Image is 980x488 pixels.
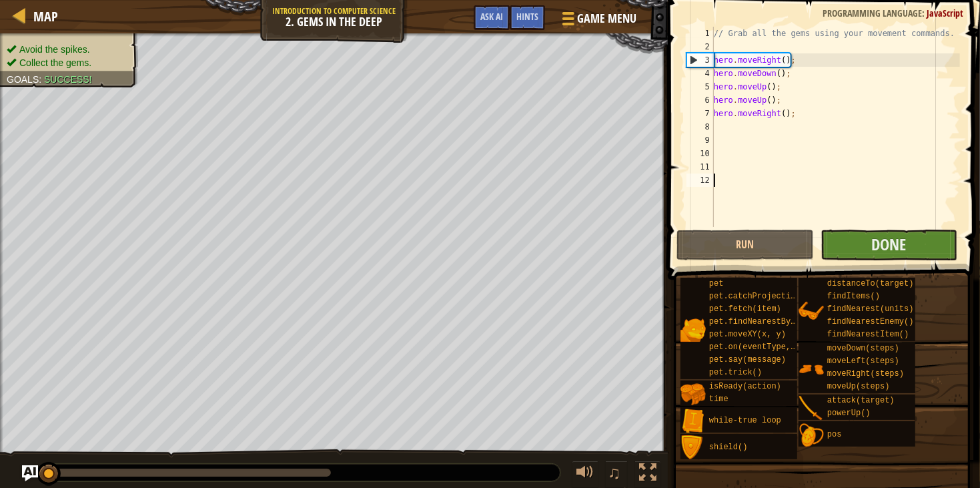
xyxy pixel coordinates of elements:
[922,7,927,19] span: :
[687,53,714,67] div: 3
[39,74,44,85] span: :
[686,120,714,134] div: 8
[680,317,706,342] img: portrait.png
[709,317,839,326] span: pet.findNearestByType(type)
[827,430,842,439] span: pos
[827,330,909,339] span: findNearestItem()
[680,382,706,407] img: portrait.png
[709,368,762,377] span: pet.trick()
[7,74,39,85] span: Goals
[799,423,824,448] img: portrait.png
[27,7,58,25] a: Map
[927,7,963,19] span: JavaScript
[821,230,957,260] button: Done
[827,279,914,288] span: distanceTo(target)
[827,304,914,314] span: findNearest(units)
[474,5,510,30] button: Ask AI
[480,10,503,23] span: Ask AI
[680,409,706,434] img: portrait.png
[676,230,813,260] button: Run
[827,396,895,405] span: attack(target)
[686,174,714,187] div: 12
[827,344,899,353] span: moveDown(steps)
[709,395,728,404] span: time
[605,461,628,488] button: ♫
[22,465,38,481] button: Ask AI
[686,93,714,107] div: 6
[19,44,90,55] span: Avoid the spikes.
[44,74,92,85] span: Success!
[7,43,128,56] li: Avoid the spikes.
[516,10,538,23] span: Hints
[823,7,922,19] span: Programming language
[680,435,706,461] img: portrait.png
[686,134,714,147] div: 9
[709,355,786,364] span: pet.say(message)
[709,443,748,452] span: shield()
[572,461,598,488] button: Adjust volume
[686,160,714,174] div: 11
[709,279,724,288] span: pet
[33,7,58,25] span: Map
[799,356,824,382] img: portrait.png
[709,342,834,352] span: pet.on(eventType, handler)
[577,10,636,27] span: Game Menu
[871,234,906,255] span: Done
[709,382,781,391] span: isReady(action)
[686,67,714,80] div: 4
[827,382,890,391] span: moveUp(steps)
[7,56,128,69] li: Collect the gems.
[608,463,621,483] span: ♫
[686,27,714,40] div: 1
[634,461,661,488] button: Toggle fullscreen
[709,416,781,425] span: while-true loop
[686,40,714,53] div: 2
[686,80,714,93] div: 5
[709,330,786,339] span: pet.moveXY(x, y)
[709,304,781,314] span: pet.fetch(item)
[827,292,880,301] span: findItems()
[799,298,824,324] img: portrait.png
[827,317,914,326] span: findNearestEnemy()
[827,369,904,379] span: moveRight(steps)
[686,107,714,120] div: 7
[709,292,834,301] span: pet.catchProjectile(arrow)
[799,396,824,421] img: portrait.png
[552,5,644,37] button: Game Menu
[19,57,91,68] span: Collect the gems.
[827,409,871,418] span: powerUp()
[827,356,899,366] span: moveLeft(steps)
[686,147,714,160] div: 10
